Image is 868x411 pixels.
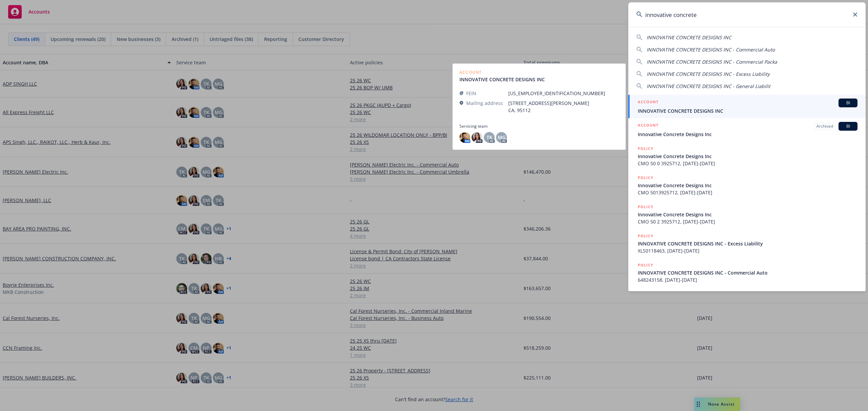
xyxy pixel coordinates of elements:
[638,174,653,181] h5: POLICY
[638,211,857,218] span: Innovative Concrete Designs Inc
[638,160,857,167] span: CMO 50 0 3925712, [DATE]-[DATE]
[841,100,855,106] span: BI
[647,83,770,89] span: INNOVATIVE CONCRETE DESIGNS INC - General Liabilit
[638,240,857,247] span: INNOVATIVE CONCRETE DESIGNS INC - Excess Liability
[841,123,855,129] span: BI
[628,142,866,171] a: POLICYInnovative Concrete Designs IncCMO 50 0 3925712, [DATE]-[DATE]
[647,59,777,65] span: INNOVATIVE CONCRETE DESIGNS INC - Commercial Packa
[638,145,653,152] h5: POLICY
[628,118,866,142] a: ACCOUNTArchivedBIInnovative Concrete Designs Inc
[638,153,857,160] span: Innovative Concrete Designs Inc
[638,122,658,130] h5: ACCOUNT
[638,262,653,268] h5: POLICY
[638,189,857,196] span: CMO 5013925712, [DATE]-[DATE]
[638,218,857,225] span: CMO 50 2 3925712, [DATE]-[DATE]
[628,95,866,118] a: ACCOUNTBIINNOVATIVE CONCRETE DESIGNS INC
[638,203,653,210] h5: POLICY
[628,171,866,200] a: POLICYInnovative Concrete Designs IncCMO 5013925712, [DATE]-[DATE]
[638,99,658,107] h5: ACCOUNT
[816,123,833,129] span: Archived
[638,107,857,114] span: INNOVATIVE CONCRETE DESIGNS INC
[647,46,775,53] span: INNOVATIVE CONCRETE DESIGNS INC - Commercial Auto
[638,269,857,276] span: INNOVATIVE CONCRETE DESIGNS INC - Commercial Auto
[628,258,866,287] a: POLICYINNOVATIVE CONCRETE DESIGNS INC - Commercial Auto648243158, [DATE]-[DATE]
[638,182,857,189] span: Innovative Concrete Designs Inc
[638,276,857,283] span: 648243158, [DATE]-[DATE]
[628,200,866,229] a: POLICYInnovative Concrete Designs IncCMO 50 2 3925712, [DATE]-[DATE]
[647,71,770,77] span: INNOVATIVE CONCRETE DESIGNS INC - Excess Liability
[638,247,857,254] span: XLS0118463, [DATE]-[DATE]
[638,131,857,138] span: Innovative Concrete Designs Inc
[647,34,731,41] span: INNOVATIVE CONCRETE DESIGNS INC
[628,2,866,27] input: Search...
[628,229,866,258] a: POLICYINNOVATIVE CONCRETE DESIGNS INC - Excess LiabilityXLS0118463, [DATE]-[DATE]
[638,233,653,239] h5: POLICY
